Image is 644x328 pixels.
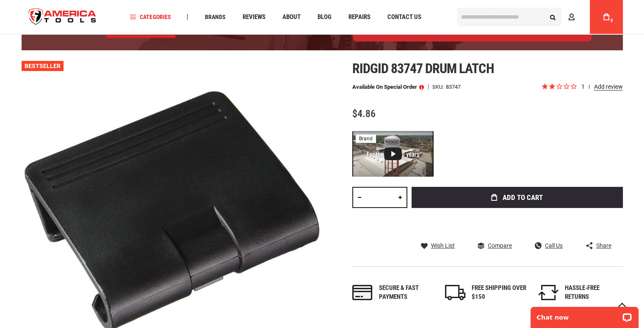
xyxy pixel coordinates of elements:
img: America Tools [22,1,104,33]
img: shipping [445,285,465,300]
div: 83747 [446,84,461,90]
span: Contact Us [387,14,421,20]
a: Compare [478,242,512,249]
span: Rated 2.0 out of 5 stars 1 reviews [541,82,623,92]
img: returns [538,285,558,300]
strong: SKU [432,84,446,90]
span: Compare [488,243,512,249]
a: Reviews [238,11,269,23]
button: Search [545,9,561,25]
button: Add to Cart [412,187,623,208]
a: Repairs [344,11,374,23]
span: Wish List [431,243,455,249]
span: Ridgid 83747 drum latch [352,60,494,77]
a: Call Us [535,242,563,249]
span: 0 [611,18,613,23]
iframe: LiveChat chat widget [525,301,644,328]
span: 1 reviews [581,83,623,90]
span: Call Us [545,243,563,249]
a: Contact Us [383,11,425,23]
span: $4.86 [352,108,376,120]
a: store logo [22,1,104,33]
span: Add to Cart [503,194,543,201]
div: Secure & fast payments [379,284,434,302]
span: About [282,14,300,20]
a: Blog [313,11,335,23]
span: Share [596,243,611,249]
span: Repairs [348,14,370,20]
div: FREE SHIPPING OVER $150 [472,284,527,302]
span: review [589,85,589,89]
span: Categories [130,14,171,20]
a: Wish List [421,242,455,249]
img: payments [352,285,373,300]
span: Brands [205,14,225,20]
span: Blog [317,14,331,20]
iframe: Secure express checkout frame [410,210,625,235]
a: About [278,11,304,23]
p: Available on Special Order [352,84,424,90]
div: HASSLE-FREE RETURNS [565,284,620,302]
span: Reviews [242,14,265,20]
a: Categories [126,11,174,23]
a: Brands [201,11,229,23]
